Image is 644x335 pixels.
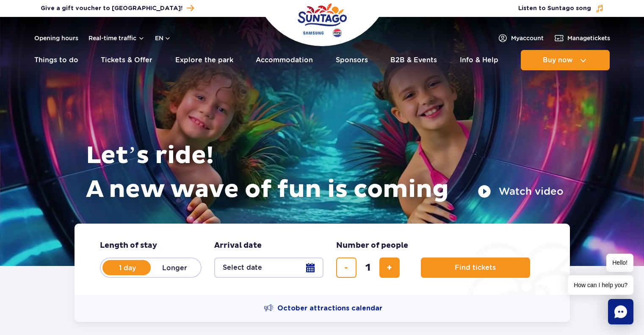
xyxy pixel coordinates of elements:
[421,257,530,278] button: Find tickets
[101,50,152,70] a: Tickets & Offer
[358,257,378,278] input: number of tickets
[264,303,382,313] a: October attractions calendar
[390,50,437,70] a: B2B & Events
[86,139,564,207] h1: Let’s ride! A new wave of fun is coming
[478,185,564,198] button: Watch video
[75,224,570,295] form: Planning your visit to Park of Poland
[606,254,633,272] span: Hello!
[214,257,323,278] button: Select date
[498,33,544,43] a: Myaccount
[214,241,262,251] span: Arrival date
[103,259,152,277] label: 1 day
[460,50,498,70] a: Info & Help
[88,35,145,42] button: Real-time traffic
[455,264,496,271] span: Find tickets
[256,50,313,70] a: Accommodation
[511,34,544,42] span: My account
[41,4,182,13] span: Give a gift voucher to [GEOGRAPHIC_DATA]!
[567,34,610,42] span: Manage tickets
[277,304,382,313] span: October attractions calendar
[100,241,157,251] span: Length of stay
[34,34,78,42] a: Opening hours
[608,299,633,324] div: Chat
[41,3,194,14] a: Give a gift voucher to [GEOGRAPHIC_DATA]!
[336,257,357,278] button: remove ticket
[336,50,368,70] a: Sponsors
[518,4,604,13] button: Listen to Suntago song
[568,275,633,295] span: How can I help you?
[518,4,591,13] span: Listen to Suntago song
[521,50,610,70] button: Buy now
[543,56,573,64] span: Buy now
[175,50,233,70] a: Explore the park
[155,34,171,42] button: en
[554,33,610,43] a: Managetickets
[34,50,78,70] a: Things to do
[379,257,400,278] button: add ticket
[151,259,199,277] label: Longer
[336,241,408,251] span: Number of people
